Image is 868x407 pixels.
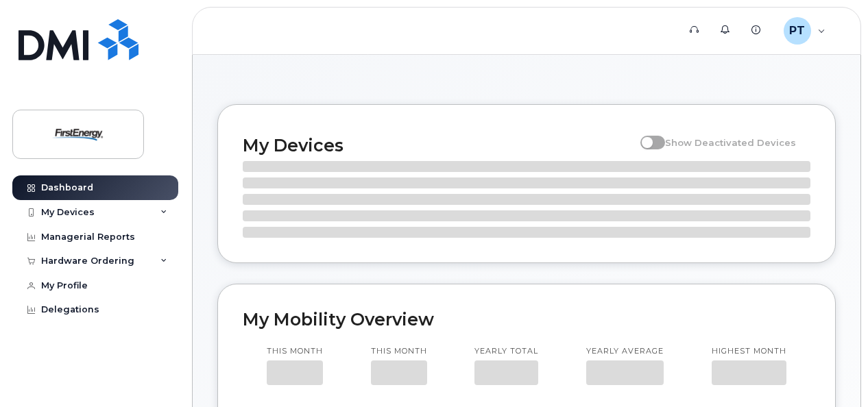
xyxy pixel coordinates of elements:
p: Yearly total [474,346,538,357]
p: This month [267,346,323,357]
span: Show Deactivated Devices [665,137,796,148]
p: Highest month [712,346,786,357]
input: Show Deactivated Devices [640,129,651,140]
p: Yearly average [586,346,664,357]
h2: My Devices [243,135,634,156]
p: This month [371,346,427,357]
h2: My Mobility Overview [243,309,810,330]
